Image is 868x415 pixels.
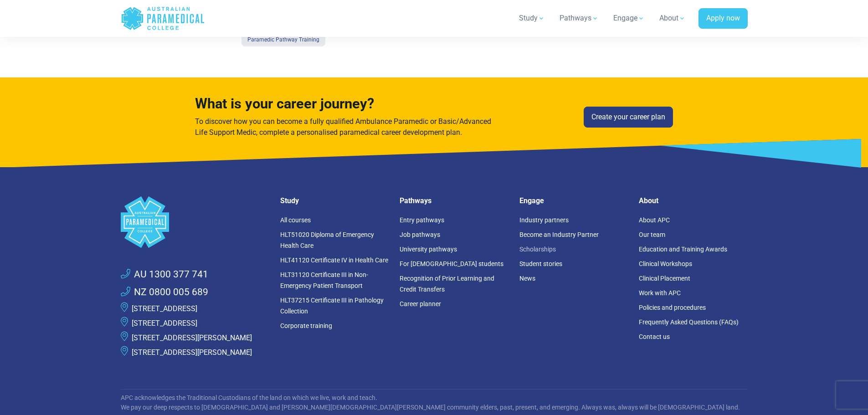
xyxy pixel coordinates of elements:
a: Clinical Placement [639,275,690,282]
a: University pathways [400,246,457,253]
a: Space [121,196,269,248]
a: HLT51020 Diploma of Emergency Health Care [280,231,374,249]
a: Student stories [519,260,562,267]
a: Australian Paramedical College [121,4,205,33]
a: News [519,275,535,282]
h5: Pathways [400,196,508,205]
h5: Engage [519,196,628,205]
a: Pathways [554,5,604,31]
p: APC acknowledges the Traditional Custodians of the land on which we live, work and teach. We pay ... [121,393,748,412]
a: Create your career plan [584,107,673,128]
a: Industry partners [519,216,569,224]
a: Apply now [699,8,748,29]
a: Policies and procedures [639,304,706,311]
a: Frequently Asked Questions (FAQs) [639,318,739,326]
a: AU 1300 377 741 [121,267,208,282]
a: [STREET_ADDRESS] [132,304,197,313]
a: Clinical Workshops [639,260,692,267]
a: About [654,5,691,31]
a: Recognition of Prior Learning and Credit Transfers [400,275,494,293]
h4: What is your career journey? [195,96,495,113]
a: Become an Industry Partner [519,231,599,238]
a: [STREET_ADDRESS][PERSON_NAME] [132,333,252,342]
a: [STREET_ADDRESS] [132,319,197,328]
a: Study [514,5,550,31]
a: For [DEMOGRAPHIC_DATA] students [400,260,503,267]
a: Work with APC [639,289,681,297]
a: [STREET_ADDRESS][PERSON_NAME] [132,348,252,357]
a: HLT37215 Certificate III in Pathology Collection [280,297,384,315]
span: To discover how you can become a fully qualified Ambulance Paramedic or Basic/Advanced Life Suppo... [195,117,491,137]
a: Scholarships [519,246,556,253]
a: All courses [280,216,311,224]
a: Job pathways [400,231,440,238]
a: Contact us [639,333,670,340]
a: Paramedic Pathway Training [241,33,325,46]
a: HLT31120 Certificate III in Non-Emergency Patient Transport [280,271,368,289]
a: Entry pathways [400,216,444,224]
a: Corporate training [280,322,332,329]
h5: Study [280,196,389,205]
a: Education and Training Awards [639,246,727,253]
a: Engage [608,5,650,31]
a: About APC [639,216,670,224]
a: Our team [639,231,665,238]
a: Career planner [400,300,441,307]
a: NZ 0800 005 689 [121,285,208,300]
h5: About [639,196,748,205]
a: HLT41120 Certificate IV in Health Care [280,256,388,264]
